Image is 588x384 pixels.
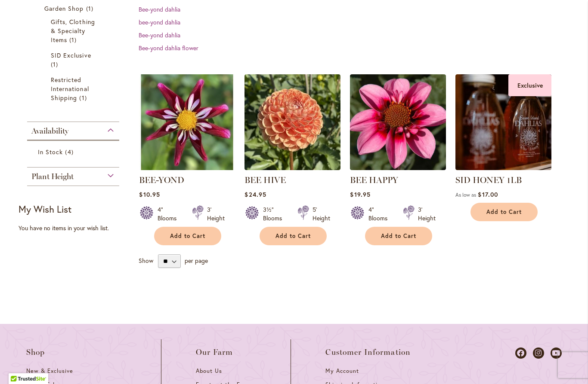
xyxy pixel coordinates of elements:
[455,74,551,170] img: SID HONEY 1LB
[6,354,31,378] iframe: Launch Accessibility Center
[139,190,160,198] span: $10.95
[244,74,340,170] img: BEE HIVE
[139,31,180,39] a: Bee-yond dahlia
[51,51,91,59] span: SID Exclusive
[244,164,340,172] a: BEE HIVE
[381,232,416,240] span: Add to Cart
[508,74,551,96] div: Exclusive
[44,4,84,12] span: Garden Shop
[139,256,153,265] span: Show
[19,224,133,232] div: You have no items in your wish list.
[325,348,411,357] span: Customer Information
[38,147,111,156] a: In Stock 4
[31,172,74,181] span: Plant Height
[365,227,432,245] button: Add to Cart
[158,205,182,222] div: 4" Blooms
[154,227,221,245] button: Add to Cart
[455,164,551,172] a: SID HONEY 1LB Exclusive
[79,93,89,102] span: 1
[455,175,522,185] a: SID HONEY 1LB
[139,164,235,172] a: BEE-YOND
[51,75,98,102] a: Restricted International Shipping
[486,208,522,216] span: Add to Cart
[455,192,476,198] span: As low as
[139,74,235,170] img: BEE-YOND
[51,76,89,102] span: Restricted International Shipping
[350,164,446,172] a: BEE HAPPY
[533,347,544,359] a: Dahlias on Instagram
[350,190,370,198] span: $19.95
[313,205,330,222] div: 5' Height
[51,17,98,44] a: Gifts, Clothing &amp; Specialty Items
[86,4,96,13] span: 1
[69,35,79,44] span: 1
[515,347,526,359] a: Dahlias on Facebook
[207,205,225,222] div: 3' Height
[418,205,436,222] div: 3' Height
[185,256,208,265] span: per page
[51,18,95,44] span: Gifts, Clothing & Specialty Items
[478,190,498,198] span: $17.00
[51,60,60,69] span: 1
[196,348,233,357] span: Our Farm
[139,44,198,52] a: Bee-yond dahlia flower
[551,347,562,359] a: Dahlias on Youtube
[31,126,68,136] span: Availability
[65,147,75,156] span: 4
[260,227,327,245] button: Add to Cart
[139,175,184,185] a: BEE-YOND
[51,51,98,69] a: SID Exclusive
[275,232,311,240] span: Add to Cart
[170,232,205,240] span: Add to Cart
[244,175,286,185] a: BEE HIVE
[263,205,287,222] div: 3½" Blooms
[244,190,266,198] span: $24.95
[196,367,222,375] span: About Us
[19,203,71,215] strong: My Wish List
[139,5,180,13] a: Bee-yond dahlia
[368,205,393,222] div: 4" Blooms
[350,74,446,170] img: BEE HAPPY
[325,367,359,375] span: My Account
[139,18,180,26] a: bee-yond dahlia
[470,203,538,221] button: Add to Cart
[44,4,104,13] a: Garden Shop
[350,175,398,185] a: BEE HAPPY
[38,148,63,156] span: In Stock
[26,367,73,375] span: New & Exclusive
[26,348,45,357] span: Shop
